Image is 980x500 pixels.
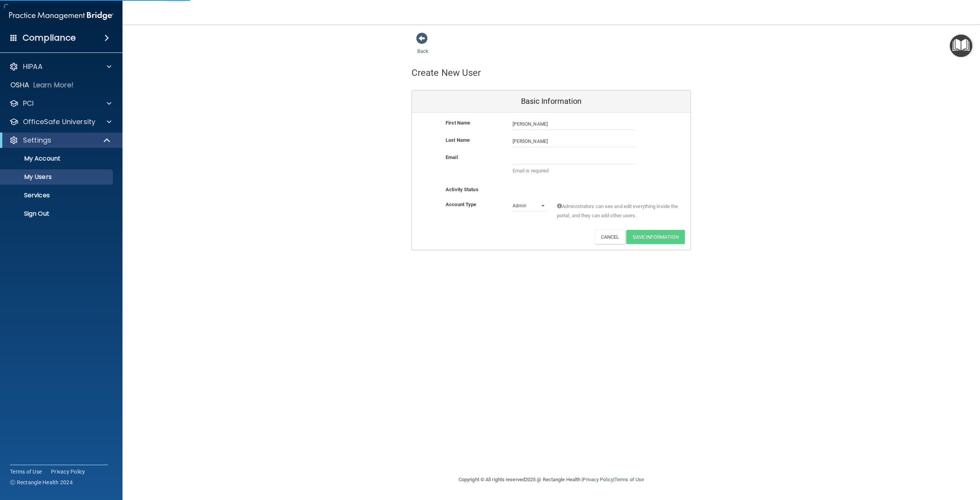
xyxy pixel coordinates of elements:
[446,202,476,207] b: Account Type
[5,192,109,199] p: Services
[417,39,428,54] a: Back
[412,90,691,113] div: Basic Information
[412,68,481,78] h4: Create New User
[23,117,95,126] p: OfficeSafe University
[33,80,74,90] p: Learn More!
[23,136,51,145] p: Settings
[412,467,691,492] div: Copyright © All rights reserved 2025 @ Rectangle Health | |
[626,230,685,244] button: Save Information
[513,166,635,175] p: Email is required
[9,62,111,71] a: HIPAA
[446,154,458,160] b: Email
[10,80,29,90] p: OSHA
[9,8,113,23] img: PMB logo
[10,468,42,475] a: Terms of Use
[23,62,42,71] p: HIPAA
[595,230,626,244] button: Cancel
[446,137,470,143] b: Last Name
[23,33,76,43] h4: Compliance
[5,210,109,218] p: Sign Out
[10,479,73,486] span: Ⓒ Rectangle Health 2024
[942,447,971,476] iframe: Drift Widget Chat Controller
[557,202,679,220] span: Administrators can see and edit everything inside the portal, and they can add other users.
[950,34,972,57] button: Open Resource Center
[614,477,644,482] a: Terms of Use
[23,99,34,108] p: PCI
[446,187,479,192] b: Activity Status
[51,468,85,475] a: Privacy Policy
[9,99,111,108] a: PCI
[5,155,109,162] p: My Account
[446,120,470,126] b: First Name
[5,173,109,181] p: My Users
[9,136,111,145] a: Settings
[9,117,111,126] a: OfficeSafe University
[583,477,613,482] a: Privacy Policy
